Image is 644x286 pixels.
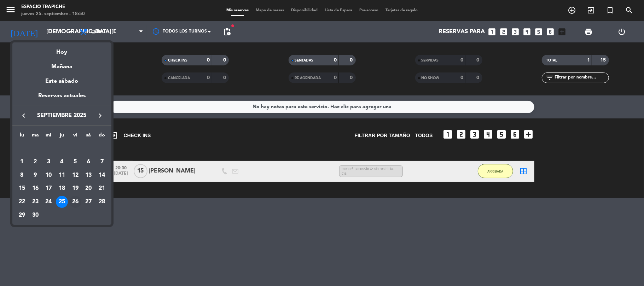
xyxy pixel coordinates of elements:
div: 30 [29,209,41,221]
div: 16 [29,182,41,194]
i: keyboard_arrow_left [19,111,28,120]
td: 15 de septiembre de 2025 [15,182,29,195]
td: 3 de septiembre de 2025 [42,155,55,169]
td: 7 de septiembre de 2025 [95,155,109,169]
div: 10 [42,169,54,181]
div: 6 [82,156,94,168]
div: 13 [82,169,94,181]
td: 25 de septiembre de 2025 [55,195,69,209]
td: 9 de septiembre de 2025 [29,169,42,182]
div: 4 [56,156,68,168]
td: 17 de septiembre de 2025 [42,182,55,195]
div: Mañana [12,57,111,71]
div: 22 [16,196,28,208]
div: 11 [56,169,68,181]
td: 23 de septiembre de 2025 [29,195,42,209]
button: keyboard_arrow_right [94,111,106,120]
td: 14 de septiembre de 2025 [95,169,109,182]
td: 20 de septiembre de 2025 [82,182,95,195]
td: 5 de septiembre de 2025 [69,155,82,169]
th: sábado [82,131,95,142]
div: Este sábado [12,71,111,91]
td: 26 de septiembre de 2025 [69,195,82,209]
div: Reservas actuales [12,91,111,106]
td: 21 de septiembre de 2025 [95,182,109,195]
td: 4 de septiembre de 2025 [55,155,69,169]
td: 6 de septiembre de 2025 [82,155,95,169]
div: 28 [96,196,108,208]
i: keyboard_arrow_right [96,111,104,120]
td: 28 de septiembre de 2025 [95,195,109,209]
div: 24 [42,196,54,208]
th: jueves [55,131,69,142]
button: keyboard_arrow_left [17,111,30,120]
div: 14 [96,169,108,181]
div: 2 [29,156,41,168]
div: 1 [16,156,28,168]
div: 7 [96,156,108,168]
div: 20 [82,182,94,194]
td: 27 de septiembre de 2025 [82,195,95,209]
div: 9 [29,169,41,181]
td: 8 de septiembre de 2025 [15,169,29,182]
div: 19 [69,182,81,194]
div: 15 [16,182,28,194]
div: Hoy [12,42,111,57]
div: 23 [29,196,41,208]
th: domingo [95,131,109,142]
div: 12 [69,169,81,181]
th: martes [29,131,42,142]
td: 29 de septiembre de 2025 [15,209,29,222]
td: 13 de septiembre de 2025 [82,169,95,182]
div: 21 [96,182,108,194]
div: 5 [69,156,81,168]
td: 1 de septiembre de 2025 [15,155,29,169]
div: 29 [16,209,28,221]
td: 16 de septiembre de 2025 [29,182,42,195]
td: 22 de septiembre de 2025 [15,195,29,209]
div: 27 [82,196,94,208]
div: 18 [56,182,68,194]
div: 26 [69,196,81,208]
th: miércoles [42,131,55,142]
div: 25 [56,196,68,208]
th: viernes [69,131,82,142]
td: 30 de septiembre de 2025 [29,209,42,222]
td: 24 de septiembre de 2025 [42,195,55,209]
td: 18 de septiembre de 2025 [55,182,69,195]
td: 12 de septiembre de 2025 [69,169,82,182]
th: lunes [15,131,29,142]
td: 19 de septiembre de 2025 [69,182,82,195]
span: septiembre 2025 [30,111,94,120]
td: SEP. [15,142,109,155]
div: 3 [42,156,54,168]
td: 2 de septiembre de 2025 [29,155,42,169]
td: 11 de septiembre de 2025 [55,169,69,182]
div: 8 [16,169,28,181]
div: 17 [42,182,54,194]
td: 10 de septiembre de 2025 [42,169,55,182]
